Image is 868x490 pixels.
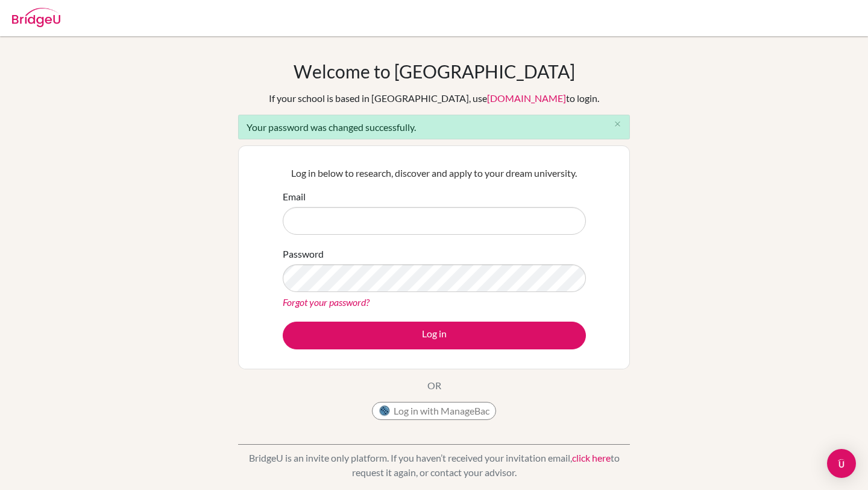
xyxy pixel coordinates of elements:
p: Log in below to research, discover and apply to your dream university. [283,166,586,180]
button: Log in with ManageBac [372,402,496,420]
a: click here [572,452,611,463]
p: OR [427,378,441,393]
p: BridgeU is an invite only platform. If you haven’t received your invitation email, to request it ... [238,451,630,480]
img: Bridge-U [12,8,60,27]
button: Log in [283,322,586,349]
label: Password [283,247,324,261]
div: Open Intercom Messenger [827,449,856,478]
div: If your school is based in [GEOGRAPHIC_DATA], use to login. [269,91,599,106]
div: Your password was changed successfully. [238,115,630,139]
a: Forgot your password? [283,296,370,308]
h1: Welcome to [GEOGRAPHIC_DATA] [294,60,575,82]
i: close [613,119,622,129]
label: Email [283,189,306,204]
a: [DOMAIN_NAME] [487,92,566,104]
button: Close [605,115,629,133]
